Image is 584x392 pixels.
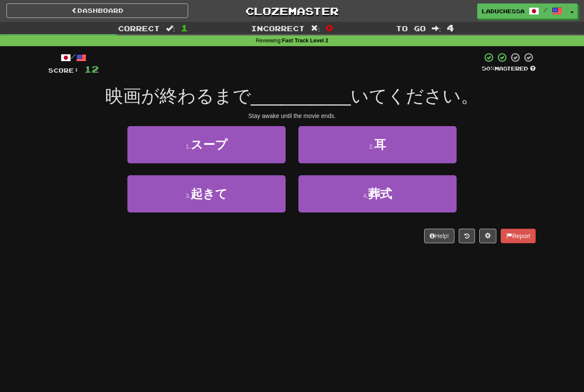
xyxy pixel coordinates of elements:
[127,126,286,163] button: 1.スープ
[186,143,191,150] small: 1 .
[459,229,475,243] button: Round history (alt+y)
[127,175,286,212] button: 3.起きて
[543,7,548,13] span: /
[432,25,441,32] span: :
[477,3,567,19] a: laduchessa /
[191,187,227,200] span: 起きて
[368,187,392,200] span: 葬式
[363,192,368,199] small: 4 .
[48,112,536,120] div: Stay awake until the movie ends.
[326,23,333,33] span: 0
[251,86,351,106] span: __________
[374,138,386,151] span: 耳
[181,23,188,33] span: 1
[311,25,320,32] span: :
[191,138,227,151] span: スープ
[186,192,191,199] small: 3 .
[201,3,383,18] a: Clozemaster
[118,24,160,32] span: Correct
[482,65,495,72] span: 50 %
[251,24,305,32] span: Incorrect
[447,23,454,33] span: 4
[48,52,99,63] div: /
[105,86,251,106] span: 映画が終わるまで
[6,3,188,18] a: Dashboard
[282,38,329,44] strong: Fast Track Level 2
[396,24,426,32] span: To go
[298,126,457,163] button: 2.耳
[48,67,79,74] span: Score:
[298,175,457,212] button: 4.葬式
[501,229,536,243] button: Report
[351,86,479,106] span: いてください。
[166,25,175,32] span: :
[424,229,454,243] button: Help!
[482,7,525,15] span: laduchessa
[84,64,99,74] span: 12
[482,65,536,73] div: Mastered
[369,143,374,150] small: 2 .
